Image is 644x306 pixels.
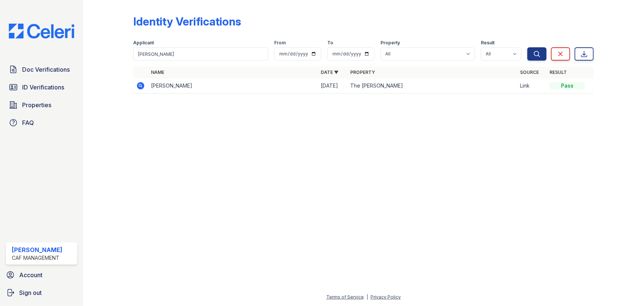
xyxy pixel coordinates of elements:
[3,268,80,282] a: Account
[6,80,77,95] a: ID Verifications
[350,69,375,75] a: Property
[481,40,495,46] label: Result
[371,294,401,300] a: Privacy Policy
[133,47,268,61] input: Search by name or phone number
[326,294,364,300] a: Terms of Service
[550,82,585,89] div: Pass
[3,24,80,38] img: CE_Logo_Blue-a8612792a0a2168367f1c8372b55b34899dd931a85d93a1a3d3e32e68fde9ad4.png
[517,78,547,93] td: Link
[6,98,77,112] a: Properties
[19,288,42,297] span: Sign out
[327,40,333,46] label: To
[133,15,241,28] div: Identity Verifications
[380,40,400,46] label: Property
[321,69,338,75] a: Date ▼
[12,245,62,254] div: [PERSON_NAME]
[22,65,70,74] span: Doc Verifications
[133,40,154,46] label: Applicant
[22,101,51,109] span: Properties
[274,40,286,46] label: From
[3,285,80,300] a: Sign out
[12,254,62,262] div: CAF Management
[366,294,368,300] div: |
[550,69,567,75] a: Result
[347,78,517,93] td: The [PERSON_NAME]
[6,62,77,77] a: Doc Verifications
[520,69,539,75] a: Source
[6,115,77,130] a: FAQ
[151,69,164,75] a: Name
[22,118,34,127] span: FAQ
[19,271,42,279] span: Account
[22,83,64,92] span: ID Verifications
[318,78,347,93] td: [DATE]
[148,78,318,93] td: [PERSON_NAME]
